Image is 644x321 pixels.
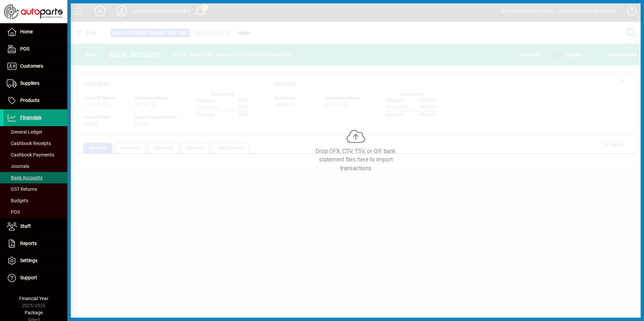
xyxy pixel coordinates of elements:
[3,172,67,183] a: Bank Accounts
[3,218,67,235] a: Staff
[20,241,37,246] span: Reports
[7,129,42,135] span: General Ledger
[20,275,37,280] span: Support
[20,223,31,229] span: Staff
[3,24,67,40] a: Home
[20,258,37,263] span: Settings
[7,186,37,192] span: GST Returns
[3,126,67,138] a: General Ledger
[3,270,67,286] a: Support
[3,138,67,149] a: Cashbook Receipts
[7,198,28,203] span: Budgets
[3,235,67,252] a: Reports
[20,63,43,69] span: Customers
[3,206,67,218] a: POS
[3,41,67,58] a: POS
[3,252,67,269] a: Settings
[25,310,43,315] span: Package
[3,160,67,172] a: Journals
[7,152,54,157] span: Cashbook Payments
[20,115,41,120] span: Financials
[3,183,67,195] a: GST Returns
[20,80,39,86] span: Suppliers
[20,29,33,34] span: Home
[7,175,42,180] span: Bank Accounts
[3,149,67,160] a: Cashbook Payments
[20,46,29,51] span: POS
[7,164,29,169] span: Journals
[20,98,39,103] span: Products
[7,209,20,215] span: POS
[3,58,67,75] a: Customers
[305,147,406,173] div: Drop OFX, CSV, TSV, or QIF bank statement files here to import transactions
[3,75,67,92] a: Suppliers
[3,92,67,109] a: Products
[19,296,49,301] span: Financial Year
[7,141,51,146] span: Cashbook Receipts
[3,195,67,206] a: Budgets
